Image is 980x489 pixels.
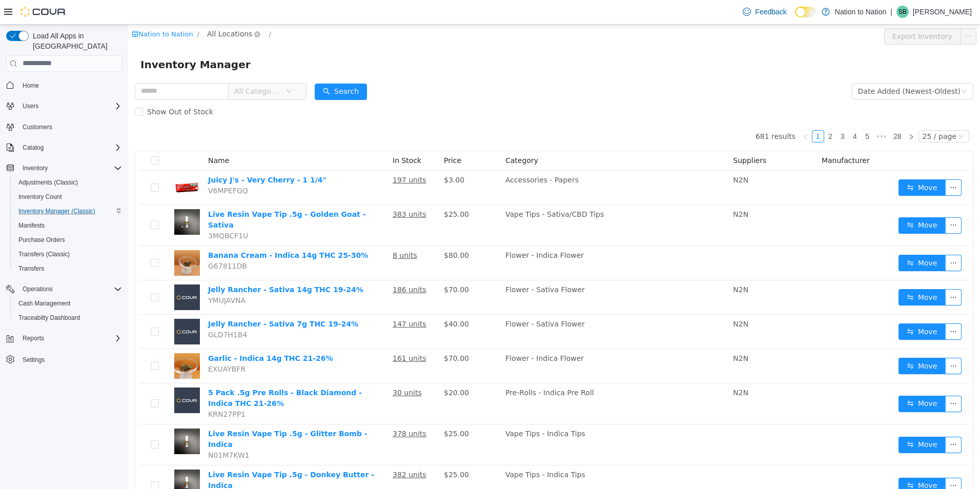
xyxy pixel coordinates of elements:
button: Inventory [18,162,52,174]
span: KRN27PP1 [80,385,117,394]
td: Vape Tips - Indica Tips [373,441,601,482]
td: Flower - Indica Flower [373,221,601,256]
input: Dark Mode [795,7,816,17]
a: Live Resin Vape Tip .5g - Golden Goat - Sativa [80,186,237,205]
button: Users [2,99,126,113]
p: Nation to Nation [835,6,886,18]
u: 197 units [264,151,298,159]
u: 161 units [264,330,298,338]
span: Inventory Manager [12,32,129,48]
a: 5 Pack .5g Pre Rolls - Black Diamond - Indica THC 21-26% [80,364,234,383]
span: Operations [23,285,53,293]
a: 4 [721,106,732,117]
td: Vape Tips - Indica Tips [373,400,601,441]
span: / [69,6,71,13]
u: 147 units [264,295,298,303]
button: icon: searchSearch [187,59,239,75]
span: ••• [745,106,762,118]
span: V6MPEFGQ [80,162,120,170]
p: [PERSON_NAME] [913,6,972,18]
div: Date Added (Newest-Oldest) [730,59,832,74]
span: Customers [18,120,122,133]
a: Inventory Count [14,191,66,203]
span: Home [23,81,39,90]
span: All Locations [79,4,124,15]
span: Settings [18,353,122,365]
button: Inventory Manager (Classic) [10,204,126,218]
span: Catalog [18,141,122,154]
i: icon: right [780,109,786,115]
span: $70.00 [316,261,341,269]
span: Adjustments (Classic) [18,178,78,187]
li: Next 5 Pages [745,106,762,118]
span: Adjustments (Classic) [14,176,122,189]
button: icon: swapMove [770,453,818,470]
a: Traceabilty Dashboard [14,312,84,324]
button: Inventory [2,161,126,175]
button: Catalog [2,140,126,155]
img: Live Resin Vape Tip .5g - Glitter Bomb - Indica hero shot [46,404,72,430]
span: N2N [605,186,620,194]
a: 1 [684,106,696,117]
a: Cash Management [14,297,74,310]
button: icon: swapMove [770,333,818,350]
span: 3MQBCF1U [80,207,120,215]
img: Juicy J's - Very Cherry - 1 1/4" hero shot [46,150,72,176]
button: Settings [2,352,126,366]
button: Cash Management [10,296,126,311]
span: Purchase Orders [14,234,122,246]
button: icon: swapMove [770,264,818,281]
u: 186 units [264,261,298,269]
button: icon: ellipsis [817,371,833,388]
img: Live Resin Vape Tip .5g - Golden Goat - Sativa hero shot [46,185,72,210]
span: Show Out of Stock [15,83,89,91]
span: Transfers (Classic) [14,248,122,260]
button: icon: ellipsis [817,155,833,171]
span: $25.00 [316,405,341,413]
button: icon: swapMove [770,230,818,247]
li: 4 [721,106,733,118]
span: $80.00 [316,227,341,235]
span: Load All Apps in [GEOGRAPHIC_DATA] [29,31,122,51]
li: 2 [696,106,708,118]
img: Jelly Rancher - Sativa 7g THC 19-24% placeholder [46,294,72,320]
span: N01M7KW1 [80,426,121,435]
button: icon: ellipsis [817,193,833,209]
u: 8 units [264,227,289,235]
a: icon: shopNation to Nation [4,6,65,13]
span: Catalog [23,144,44,152]
a: Jelly Rancher - Sativa 14g THC 19-24% [80,261,235,269]
button: Export Inventory [756,4,832,20]
span: Transfers (Classic) [18,250,70,258]
button: icon: ellipsis [817,264,833,281]
span: Inventory Count [18,193,62,201]
span: EXUAYBFR [80,340,117,349]
button: icon: ellipsis [817,230,833,247]
i: icon: close-circle [126,7,132,13]
a: Customers [18,121,56,133]
span: N2N [605,261,620,269]
i: icon: left [675,109,681,115]
button: Traceabilty Dashboard [10,311,126,325]
td: Accessories - Papers [373,146,601,180]
div: 25 / page [794,106,828,117]
a: Inventory Manager (Classic) [14,205,99,217]
li: 5 [733,106,745,118]
span: Manifests [14,219,122,232]
span: N2N [605,295,620,303]
i: icon: down [833,64,839,71]
a: Transfers [14,262,48,275]
button: Operations [2,282,126,296]
button: Customers [2,119,126,134]
a: Settings [18,354,49,366]
span: Customers [23,123,52,131]
a: Purchase Orders [14,234,69,246]
a: Juicy J's - Very Cherry - 1 1/4" [80,151,198,159]
a: Manifests [14,219,49,232]
a: Jelly Rancher - Sativa 7g THC 19-24% [80,295,230,303]
span: Inventory Manager (Classic) [14,205,122,217]
a: Adjustments (Classic) [14,176,82,189]
span: In Stock [264,132,293,140]
span: Transfers [14,262,122,275]
span: Operations [18,283,122,295]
